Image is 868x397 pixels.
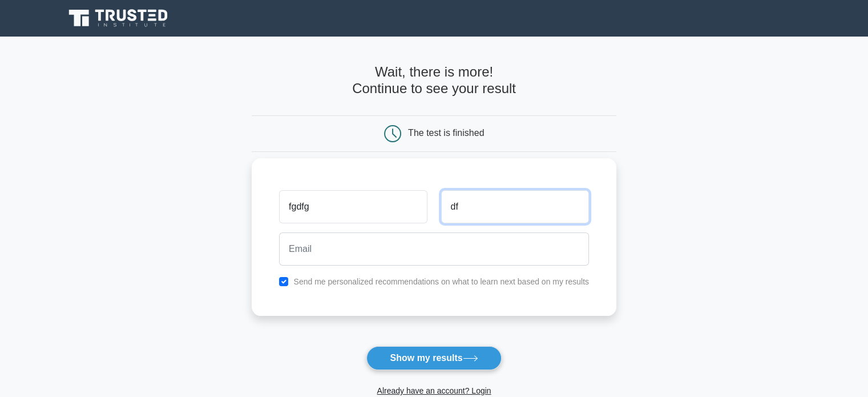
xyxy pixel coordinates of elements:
a: Already have an account? Login [377,386,491,395]
h4: Wait, there is more! Continue to see your result [252,64,616,97]
div: The test is finished [408,128,484,138]
input: First name [279,190,427,223]
button: Show my results [366,346,501,370]
label: Send me personalized recommendations on what to learn next based on my results [293,277,589,286]
input: Last name [441,190,589,223]
input: Email [279,232,589,266]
